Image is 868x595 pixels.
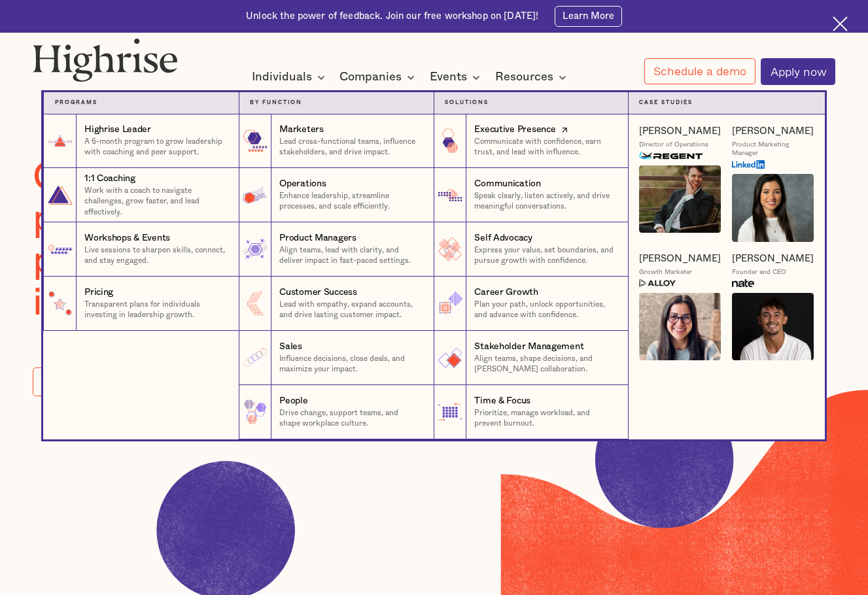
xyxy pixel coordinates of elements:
div: Individuals [252,69,329,85]
h1: Online leadership development program for growth-minded professionals in fast-paced industries [33,157,619,324]
div: Resources [495,69,570,85]
div: Operations [279,178,326,191]
a: Self AdvocacyExpress your value, set boundaries, and pursue growth with confidence. [434,222,629,277]
a: Product ManagersAlign teams, lead with clarity, and deliver impact in fast-paced settings. [239,222,434,277]
div: Customer Success [279,286,357,299]
p: Transparent plans for individuals investing in leadership growth. [84,299,228,321]
div: Events [430,69,467,85]
p: A 6-month program to grow leadership with coaching and peer support. [84,137,228,158]
a: CommunicationSpeak clearly, listen actively, and drive meaningful conversations. [434,168,629,222]
a: OperationsEnhance leadership, streamline processes, and scale efficiently. [239,168,434,222]
div: Self Advocacy [474,232,532,245]
p: Align teams, shape decisions, and [PERSON_NAME] collaboration. [474,354,617,375]
div: Workshops & Events [84,232,170,245]
p: Express your value, set boundaries, and pursue growth with confidence. [474,245,617,267]
div: Companies [339,69,402,85]
strong: by function [250,99,302,105]
a: Career GrowthPlan your path, unlock opportunities, and advance with confidence. [434,277,629,331]
div: Career Growth [474,286,538,299]
p: Align teams, lead with clarity, and deliver impact in fast-paced settings. [279,245,423,267]
p: Prioritize, manage workload, and prevent burnout. [474,408,617,430]
a: 1:1 CoachingWork with a coach to navigate challenges, grow faster, and lead effectively. [43,168,238,222]
strong: Programs [55,99,97,105]
p: Speak clearly, listen actively, and drive meaningful conversations. [474,191,617,212]
a: [PERSON_NAME] [639,252,721,265]
a: SalesInfluence decisions, close deals, and maximize your impact. [239,331,434,385]
p: Plan your path, unlock opportunities, and advance with confidence. [474,299,617,321]
div: Communication [474,178,540,191]
div: Growth Marketer [639,268,692,277]
div: Events [430,69,484,85]
a: PricingTransparent plans for individuals investing in leadership growth. [43,277,238,331]
div: Resources [495,69,553,85]
div: Product Marketing Manager [732,141,814,158]
div: Time & Focus [474,395,530,408]
a: Customer SuccessLead with empathy, expand accounts, and drive lasting customer impact. [239,277,434,331]
a: Executive PresenceCommunicate with confidence, earn trust, and lead with influence. [434,114,629,169]
div: Founder and CEO [732,268,786,277]
p: Live sessions to sharpen skills, connect, and stay engaged. [84,245,228,267]
div: Sales [279,341,302,354]
div: Marketers [279,124,323,137]
a: Highrise LeaderA 6-month program to grow leadership with coaching and peer support. [43,114,238,169]
a: [PERSON_NAME] [732,252,814,265]
div: Highrise Leader [84,124,151,137]
p: Work with a coach to navigate challenges, grow faster, and lead effectively. [84,186,228,218]
div: Unlock the power of feedback. Join our free workshop on [DATE]! [246,10,538,23]
a: Get started [33,367,124,396]
img: Cross icon [833,16,848,31]
a: Time & FocusPrioritize, manage workload, and prevent burnout. [434,385,629,439]
div: Pricing [84,286,113,299]
div: Companies [339,69,419,85]
div: Director of Operations [639,141,708,149]
p: Drive change, support teams, and shape workplace culture. [279,408,423,430]
a: MarketersLead cross-functional teams, influence stakeholders, and drive impact. [239,114,434,169]
a: Workshops & EventsLive sessions to sharpen skills, connect, and stay engaged. [43,222,238,277]
p: Enhance leadership, streamline processes, and scale efficiently. [279,191,423,212]
p: Communicate with confidence, earn trust, and lead with influence. [474,137,617,158]
div: Individuals [252,69,312,85]
div: Product Managers [279,232,356,245]
a: PeopleDrive change, support teams, and shape workplace culture. [239,385,434,439]
p: Lead cross-functional teams, influence stakeholders, and drive impact. [279,137,423,158]
a: Schedule a demo [644,58,755,84]
a: Apply now [761,58,835,85]
div: Executive Presence [474,124,555,137]
a: Stakeholder ManagementAlign teams, shape decisions, and [PERSON_NAME] collaboration. [434,331,629,385]
div: Stakeholder Management [474,341,583,354]
p: Influence decisions, close deals, and maximize your impact. [279,354,423,375]
strong: Case Studies [639,99,693,105]
nav: Individuals [42,71,827,439]
img: Highrise logo [33,38,178,82]
div: People [279,395,307,408]
div: 1:1 Coaching [84,173,135,186]
a: [PERSON_NAME] [639,125,721,137]
strong: Solutions [445,99,489,105]
a: Learn More [555,6,622,27]
p: Lead with empathy, expand accounts, and drive lasting customer impact. [279,299,423,321]
a: [PERSON_NAME] [732,125,814,137]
